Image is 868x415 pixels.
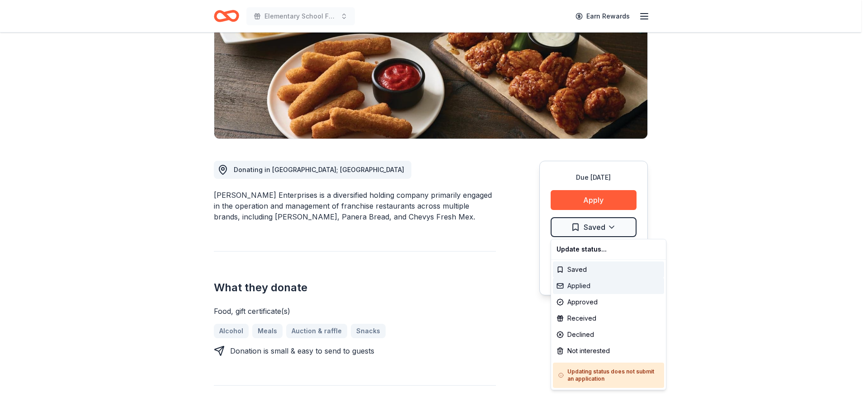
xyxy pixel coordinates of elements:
[553,294,664,310] div: Approved
[553,326,664,343] div: Declined
[553,343,664,359] div: Not interested
[553,278,664,294] div: Applied
[553,261,664,278] div: Saved
[553,310,664,326] div: Received
[558,368,659,382] h5: Updating status does not submit an application
[264,11,337,22] span: Elementary School Fundraiser/ Tricky Tray
[553,241,664,257] div: Update status...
